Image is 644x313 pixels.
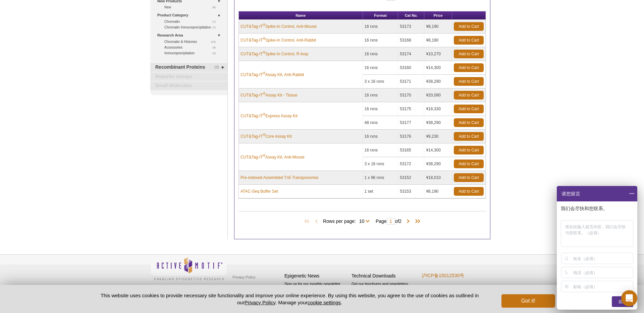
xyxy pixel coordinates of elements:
a: Add to Cart [454,187,484,196]
span: (3) [214,63,223,72]
a: Add to Cart [454,36,484,45]
a: CUT&Tag-IT®Assay Kit, Anti-Mouse [240,154,305,160]
a: Product Category [157,12,223,19]
a: CUT&Tag-IT®Core Assay Kit [240,133,292,139]
sup: ® [263,71,265,75]
p: This website uses cookies to provide necessary site functionality and improve your online experie... [89,292,490,306]
td: 53177 [398,116,424,130]
td: ¥38,290 [424,157,452,171]
sup: ® [263,92,265,96]
td: ¥8,190 [424,20,452,34]
td: ¥18,330 [424,102,452,116]
a: CUT&Tag-IT®Assay Kit, Anti-Rabbit [240,72,304,78]
a: Add to Cart [454,132,484,141]
td: ¥14,300 [424,143,452,157]
sup: ® [263,154,265,158]
img: Active Motif, [150,255,227,282]
a: Research Area [157,32,223,39]
input: 邮箱（必填） [573,281,632,292]
span: (8) [212,4,219,10]
td: 16 rxns [363,130,398,143]
p: Get our brochures and newsletters, or request them by mail. [352,281,415,298]
a: (7)Chromatin [164,19,219,24]
a: (12)Chromatin & Histones [164,39,219,45]
td: 1 set [363,185,398,198]
a: Add to Cart [454,63,484,72]
th: Format [363,11,398,20]
span: Page of [372,218,405,225]
td: 53168 [398,34,424,47]
td: ¥10,270 [424,47,452,61]
td: 16 rxns [363,143,398,157]
button: cookie settings [308,300,341,305]
p: Sign up for our monthly newsletter highlighting recent publications in the field of epigenetics. [284,281,348,304]
sup: ® [263,133,265,137]
a: Add to Cart [454,91,484,100]
a: Add to Cart [454,22,484,31]
a: Add to Cart [454,118,484,127]
a: Add to Cart [454,77,484,86]
td: ¥8,190 [424,34,452,47]
a: (8)New [164,4,219,10]
sup: ® [263,113,265,116]
td: 1 x 96 rxns [363,171,398,185]
input: 姓名（必填） [573,253,632,264]
td: ¥20,090 [424,88,452,102]
a: 沪ICP备15012530号 [422,273,465,278]
a: (3)Accessories [164,45,219,50]
td: 16 rxns [363,47,398,61]
sup: ® [263,37,265,41]
td: 53173 [398,20,424,34]
td: ¥18,010 [424,171,452,185]
a: Privacy Policy [231,272,257,282]
span: Previous Page [313,218,320,225]
a: Add to Cart [454,160,484,168]
td: 53176 [398,130,424,143]
td: ¥38,290 [424,75,452,88]
td: ¥14,300 [424,61,452,75]
a: Privacy Policy [245,300,275,305]
a: Add to Cart [454,173,484,182]
td: 48 rxns [363,116,398,130]
td: ¥9,230 [424,130,452,143]
input: 电话（必填） [573,267,632,278]
span: Next Page [405,218,412,225]
a: CUT&Tag-IT®Express Assay Kit [240,113,298,119]
td: 53153 [398,185,424,198]
a: CUT&Tag-IT®Spike-In Control, Anti-Rabbit [240,37,316,43]
p: 我们会尽快和您联系。 [561,205,635,211]
td: 16 rxns [363,20,398,34]
a: CUT&Tag-IT®Spike-In Control, R-loop [240,51,308,57]
span: Rows per page: [323,217,372,224]
h4: Technical Downloads [352,273,415,279]
a: (3)Recombinant Proteins [150,63,227,72]
a: (3)Immunoprecipitation [164,50,219,56]
th: Price [424,11,452,20]
span: (7) [212,24,219,30]
a: Pre-indexed Assembled Tn5 Transposomes [240,175,319,181]
span: 2 [399,218,401,224]
sup: ® [263,23,265,27]
span: (7) [212,19,219,24]
td: 53165 [398,143,424,157]
a: CUT&Tag-IT®Spike-In Control, Anti-Mouse [240,23,317,29]
td: 3 x 16 rxns [363,75,398,88]
td: 16 rxns [363,34,398,47]
td: 53160 [398,61,424,75]
a: CUT&Tag-IT®Assay Kit - Tissue [240,92,297,98]
a: Terms & Conditions [231,282,266,292]
a: (7)Chromatin Immunoprecipitation [164,24,219,30]
button: Got it! [501,294,555,308]
td: 16 rxns [363,61,398,75]
span: 请您留言 [561,186,580,201]
td: 53175 [398,102,424,116]
span: (12) [211,39,219,45]
th: Name [239,11,363,20]
td: 16 rxns [363,88,398,102]
a: Reporter Assays [150,72,227,81]
td: 3 x 16 rxns [363,157,398,171]
div: Open Intercom Messenger [621,290,637,306]
a: Add to Cart [454,105,484,113]
a: Add to Cart [454,50,484,58]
